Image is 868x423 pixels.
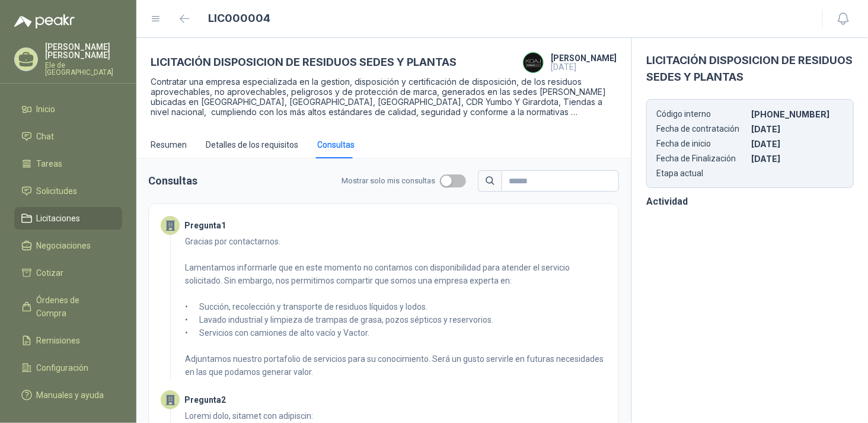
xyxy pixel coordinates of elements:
a: Solicitudes [14,180,122,202]
b: Pregunta 1 [184,219,226,232]
a: Tareas [14,152,122,175]
p: Etapa actual [656,168,749,178]
h3: Consultas [148,173,330,189]
span: Remisiones [37,334,81,347]
a: Remisiones [14,329,122,352]
a: Chat [14,125,122,148]
p: [DATE] [551,62,617,72]
h4: [PERSON_NAME] [551,54,617,62]
div: Consultas [317,138,355,151]
span: Tareas [37,157,63,170]
h1: LIC000004 [209,10,271,27]
h3: LICITACIÓN DISPOSICION DE RESIDUOS SEDES Y PLANTAS [646,52,854,86]
p: Ele de [GEOGRAPHIC_DATA] [45,62,122,76]
b: Pregunta 2 [184,393,226,406]
a: Cotizar [14,262,122,284]
p: Fecha de contratación [656,124,749,134]
span: Solicitudes [37,185,78,198]
span: Cotizar [37,266,64,279]
label: Mostrar solo mis consultas [342,174,466,187]
span: Inicio [37,103,56,116]
p: Contratar una empresa especializada en la gestion, disposición y certificación de disposición, de... [151,77,617,117]
img: Company Logo [524,53,543,72]
a: Órdenes de Compra [14,289,122,325]
p: [DATE] [751,124,844,134]
p: Gracias por contactarnos. Lamentamos informarle que en este momento no contamos con disponibilida... [185,235,607,379]
a: Configuración [14,357,122,379]
span: Configuración [37,361,89,374]
p: [PERSON_NAME] [PERSON_NAME] [45,43,122,59]
span: Licitaciones [37,212,81,225]
span: Órdenes de Compra [37,294,111,320]
p: Fecha de inicio [656,139,749,149]
a: Licitaciones [14,207,122,230]
p: [PHONE_NUMBER] [751,109,844,119]
a: Manuales y ayuda [14,384,122,406]
p: [DATE] [751,139,844,149]
a: Inicio [14,98,122,120]
span: Manuales y ayuda [37,389,104,402]
button: Mostrar solo mis consultas [440,174,466,187]
h3: Actividad [646,194,854,209]
p: Código interno [656,109,749,119]
p: [DATE] [751,154,844,164]
a: Negociaciones [14,234,122,257]
div: Resumen [151,138,187,151]
h3: LICITACIÓN DISPOSICION DE RESIDUOS SEDES Y PLANTAS [151,54,457,71]
img: Logo peakr [14,14,75,28]
span: Negociaciones [37,239,91,252]
span: Chat [37,130,55,143]
p: Fecha de Finalización [656,154,749,164]
div: Detalles de los requisitos [206,138,298,151]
